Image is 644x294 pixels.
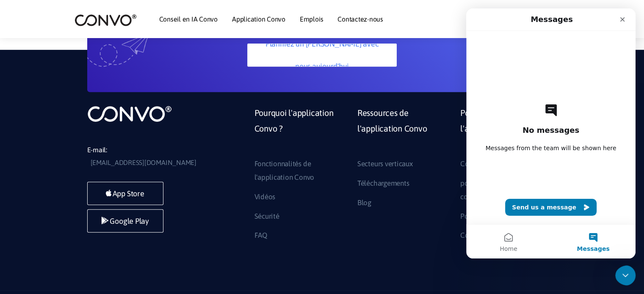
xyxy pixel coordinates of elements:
a: Sécurité [254,210,279,223]
font: App Store [113,189,144,198]
a: Vidéos [254,190,276,204]
a: App Store [87,182,163,205]
font: politique de confidentialité [460,179,506,201]
a: Téléchargements [357,177,409,190]
a: politique de confidentialité [460,177,544,203]
font: Emplois [300,15,323,23]
font: Ressources de l'application Convo [357,108,427,133]
a: Secteurs verticaux [357,157,413,171]
iframe: Chat en direct par interphone [615,265,641,286]
font: Pourquoi l'application Convo ? [254,108,334,133]
a: Conditions d'utilisation [460,157,532,171]
font: Politiques de l'application Convo [460,108,530,133]
font: Politique de sécurité [460,212,524,220]
a: Conditions de facturation [460,229,539,242]
img: logo_2.png [75,14,137,27]
font: Vidéos [254,192,276,201]
font: Conditions d'utilisation [460,159,532,168]
a: Application Convo [232,16,285,22]
font: Secteurs verticaux [357,159,413,168]
font: Conditions de facturation [460,231,539,239]
div: Pied de page [248,105,557,248]
font: Fonctionnalités de l'application Convo [254,159,314,181]
img: logo_non_trouvé [87,105,172,123]
font: FAQ [254,231,267,239]
font: Blog [357,198,371,207]
a: Conseil en IA Convo [159,16,218,22]
font: Application Convo [232,15,285,23]
font: Contactez-nous [337,15,383,23]
font: Sécurité [254,212,279,220]
a: Planifiez un [PERSON_NAME] avec nous aujourd'hui [247,44,397,67]
a: Politique de sécurité [460,210,524,223]
font: Téléchargements [357,179,409,187]
font: Conseil en IA Convo [159,15,218,23]
font: Google Play [110,217,149,225]
a: Fonctionnalités de l'application Convo [254,157,338,184]
font: E-mail: [87,146,107,154]
a: Emplois [300,16,323,22]
a: Blog [357,196,371,210]
iframe: Chat en direct par interphone [466,8,636,258]
a: [EMAIL_ADDRESS][DOMAIN_NAME] [91,157,196,169]
font: [EMAIL_ADDRESS][DOMAIN_NAME] [91,159,196,166]
a: FAQ [254,229,267,242]
a: Google Play [87,209,163,233]
a: Contactez-nous [337,16,383,22]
